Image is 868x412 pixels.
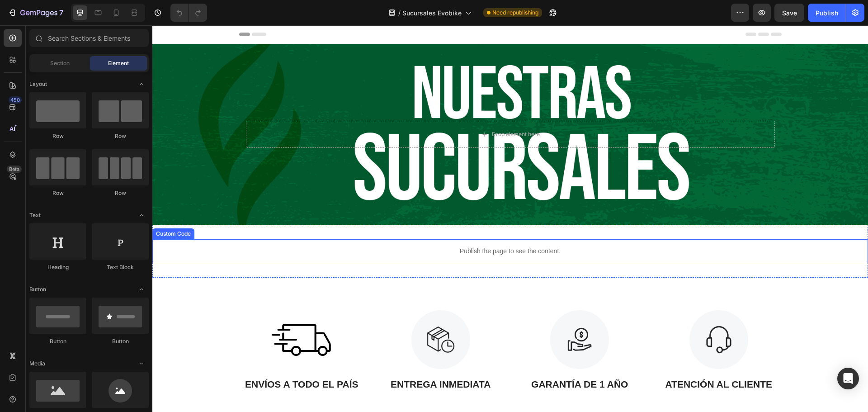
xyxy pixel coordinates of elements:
span: Toggle open [134,208,149,223]
div: Open Intercom Messenger [837,368,859,389]
div: Row [29,132,86,140]
button: 7 [4,4,67,22]
div: Text Block [92,263,149,271]
span: Element [108,59,129,67]
span: / [398,8,401,18]
p: ATENCIÓN AL CLIENTE [505,352,628,366]
div: Drop element here [340,105,387,113]
span: Layout [29,80,47,88]
p: 7 [59,7,63,18]
p: GARANTÍA DE 1 AÑO [366,352,490,366]
p: ENVÍOS A TODO EL PAÍS [88,352,212,366]
div: Beta [7,166,22,173]
img: Alt Image [120,285,179,344]
div: Row [29,189,86,197]
div: Button [29,337,86,346]
input: Search Sections & Elements [29,29,149,47]
button: Publish [808,4,846,22]
img: Alt Image [259,285,318,344]
div: Heading [29,263,86,271]
span: Toggle open [134,77,149,91]
span: Sucursales Evobike [402,8,462,18]
img: Alt Image [398,285,457,344]
div: Undo/Redo [170,4,207,22]
span: Section [50,59,70,67]
img: Alt Image [537,285,596,344]
span: Text [29,211,41,219]
span: Toggle open [134,282,149,297]
div: Custom Code [2,204,40,213]
span: Save [782,9,797,17]
div: 450 [9,96,22,104]
div: Publish [816,8,838,18]
button: Save [774,4,804,22]
div: Row [92,132,149,140]
span: Need republishing [492,9,538,17]
span: Media [29,360,45,368]
span: Toggle open [134,356,149,371]
iframe: Design area [152,25,868,412]
span: Button [29,285,46,294]
div: Button [92,337,149,346]
div: Row [92,189,149,197]
p: ENTREGA INMEDIATA [226,352,350,366]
